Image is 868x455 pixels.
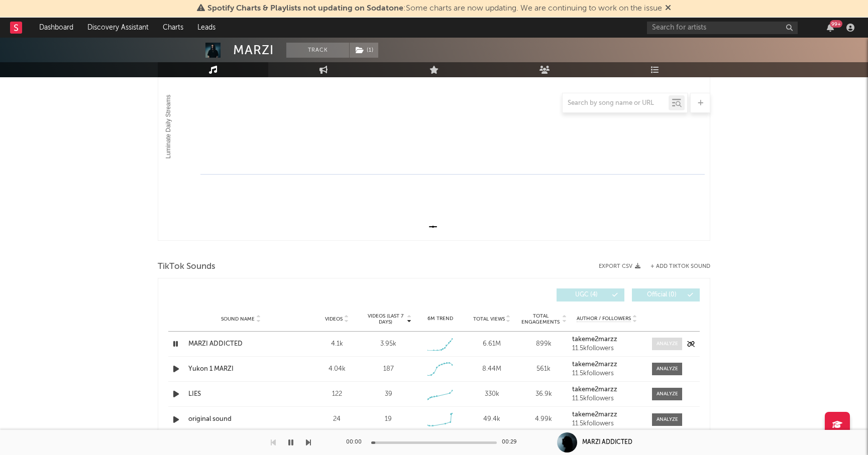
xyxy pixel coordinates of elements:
[572,411,617,418] strong: takeme2marzz
[572,420,642,427] div: 11.5k followers
[563,292,609,298] span: UGC ( 4 )
[188,364,293,374] a: Yukon 1 MARZI
[650,264,710,269] button: + Add TikTok Sound
[557,288,624,301] button: UGC(4)
[572,386,642,393] a: takeme2marzz
[346,436,366,448] div: 00:00
[383,364,394,374] div: 187
[469,339,515,349] div: 6.61M
[313,414,360,424] div: 24
[582,438,632,447] div: MARZI ADDICTED
[640,264,710,269] button: + Add TikTok Sound
[469,389,515,399] div: 330k
[572,361,617,368] strong: takeme2marzz
[385,414,392,424] div: 19
[188,414,293,424] a: original sound
[221,316,255,322] span: Sound Name
[638,292,685,298] span: Official ( 0 )
[572,386,617,393] strong: takeme2marzz
[32,18,80,38] a: Dashboard
[572,370,642,377] div: 11.5k followers
[80,18,156,38] a: Discovery Assistant
[632,288,700,301] button: Official(0)
[520,414,567,424] div: 4.99k
[325,316,343,322] span: Videos
[469,364,515,374] div: 8.44M
[572,336,617,343] strong: takeme2marzz
[207,5,403,13] span: Spotify Charts & Playlists not updating on Sodatone
[572,361,642,368] a: takeme2marzz
[313,339,360,349] div: 4.1k
[473,316,505,322] span: Total Views
[665,5,671,13] span: Dismiss
[385,389,392,399] div: 39
[349,43,379,58] span: ( 1 )
[365,313,406,325] span: Videos (last 7 days)
[233,43,274,58] div: MARZI
[572,345,642,352] div: 11.5k followers
[286,43,349,58] button: Track
[572,336,642,343] a: takeme2marzz
[188,339,293,349] a: MARZI ADDICTED
[827,24,834,32] button: 99+
[158,261,215,273] span: TikTok Sounds
[469,414,515,424] div: 49.4k
[158,40,710,240] svg: Luminate Daily Consumption
[350,43,378,58] button: (1)
[563,99,669,107] input: Search by song name or URL
[599,263,640,269] button: Export CSV
[190,18,223,38] a: Leads
[188,389,293,399] a: LIES
[520,389,567,399] div: 36.9k
[647,22,798,34] input: Search for artists
[577,316,631,322] span: Author / Followers
[380,339,396,349] div: 3.95k
[830,20,842,28] div: 99 +
[572,411,642,418] a: takeme2marzz
[502,436,522,448] div: 00:29
[207,5,662,13] span: : Some charts are now updating. We are continuing to work on the issue
[313,389,360,399] div: 122
[520,313,561,325] span: Total Engagements
[313,364,360,374] div: 4.04k
[520,339,567,349] div: 899k
[156,18,190,38] a: Charts
[572,395,642,402] div: 11.5k followers
[520,364,567,374] div: 561k
[417,315,464,323] div: 6M Trend
[165,95,172,159] text: Luminate Daily Streams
